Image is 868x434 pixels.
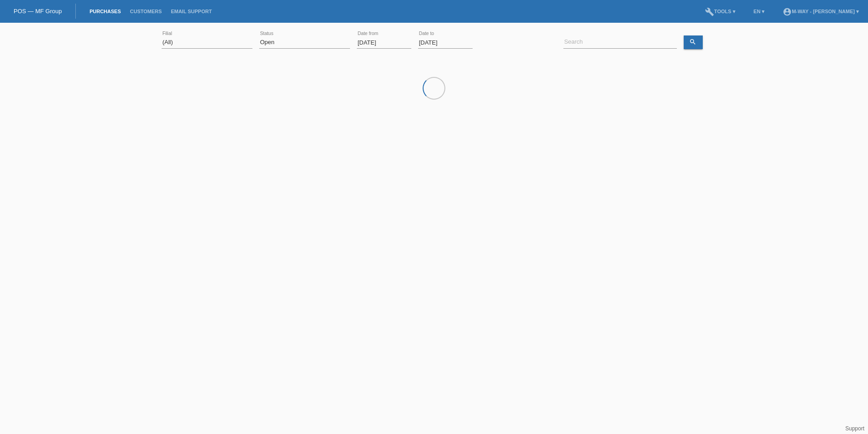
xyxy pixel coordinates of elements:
a: Support [845,425,864,432]
a: POS — MF Group [14,8,62,15]
i: build [705,7,714,16]
i: account_circle [783,7,792,16]
a: Purchases [85,9,125,14]
a: Email Support [166,9,216,14]
a: account_circlem-way - [PERSON_NAME] ▾ [778,9,863,14]
i: search [689,38,696,45]
a: search [684,35,703,49]
a: Customers [125,9,166,14]
a: EN ▾ [749,9,769,14]
a: buildTools ▾ [700,9,740,14]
